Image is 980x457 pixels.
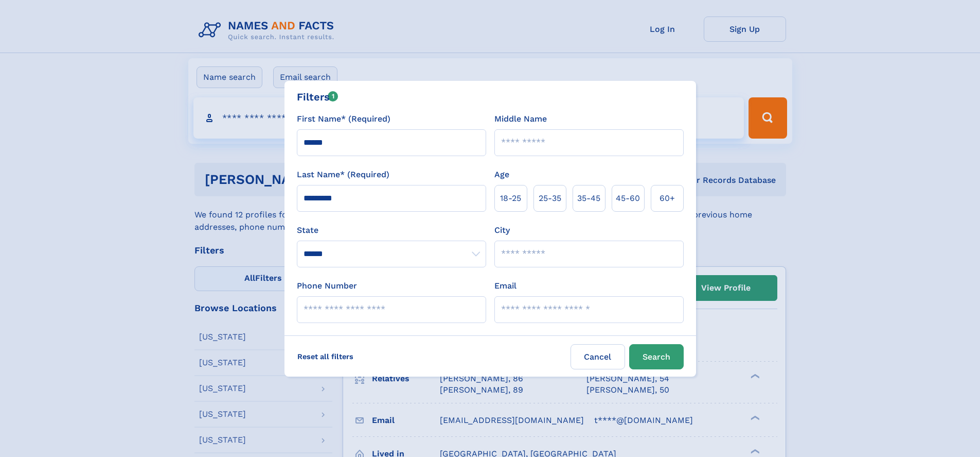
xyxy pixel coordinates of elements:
span: 18‑25 [500,192,521,205]
label: City [494,224,510,236]
label: Reset all filters [291,344,360,369]
label: Cancel [571,344,625,369]
label: First Name* (Required) [297,113,390,125]
label: Middle Name [494,113,547,125]
label: Email [494,280,516,292]
label: Last Name* (Required) [297,168,389,181]
span: 25‑35 [539,192,561,205]
label: Phone Number [297,280,357,292]
button: Search [629,344,684,369]
label: Age [494,168,509,181]
span: 45‑60 [616,192,640,205]
span: 35‑45 [577,192,600,205]
span: 60+ [660,192,675,205]
label: State [297,224,486,236]
div: Filters [297,89,338,105]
